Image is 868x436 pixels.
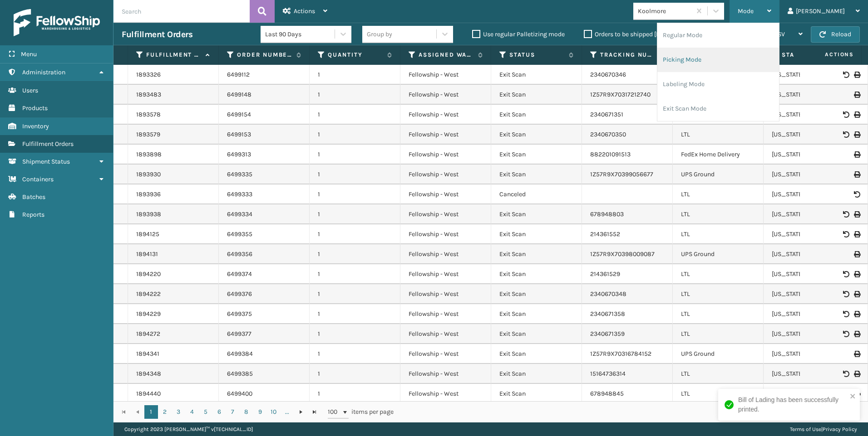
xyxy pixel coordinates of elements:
td: Fellowship - West [400,284,491,304]
span: Fulfillment Orders [22,140,74,148]
a: 1Z57R9X70316784152 [590,350,651,358]
td: 1 [310,244,400,264]
i: Print Label [854,251,859,257]
a: 1894222 [136,290,161,299]
td: 1 [310,364,400,384]
span: Go to the last page [311,408,318,416]
td: Exit Scan [491,224,582,244]
i: Void BOL [843,271,848,277]
i: Print BOL [854,291,859,297]
i: Print BOL [854,72,859,78]
div: Bill of Lading has been successfully printed. [738,395,847,414]
a: 1894131 [136,250,158,259]
td: Exit Scan [491,244,582,264]
td: Exit Scan [491,125,582,145]
a: 1893483 [136,90,161,99]
td: 1 [310,204,400,224]
a: 1894220 [136,270,161,279]
td: 2340670350 [582,125,673,145]
td: [US_STATE] [764,344,854,364]
a: 1894125 [136,230,159,239]
td: LTL [673,125,764,145]
i: Print Label [854,171,859,178]
label: State [782,51,837,59]
td: UPS Ground [673,165,764,184]
td: 678948803 [582,204,673,224]
td: 1 [310,224,400,244]
label: Tracking Number [600,51,655,59]
a: 4 [185,405,199,419]
td: [US_STATE] [764,204,854,224]
button: Reload [811,26,860,43]
p: Copyright 2023 [PERSON_NAME]™ v [TECHNICAL_ID] [124,422,253,436]
td: 6499355 [219,224,310,244]
div: Koolmore [638,6,692,16]
td: 6499112 [219,65,310,85]
td: 1 [310,344,400,364]
td: 2340670346 [582,65,673,85]
td: 1 [310,105,400,125]
label: Use regular Palletizing mode [472,30,565,38]
td: Fellowship - West [400,165,491,184]
td: 1 [310,264,400,284]
i: Void BOL [843,211,848,218]
td: Exit Scan [491,384,582,404]
td: Exit Scan [491,105,582,125]
td: [US_STATE] [764,244,854,264]
span: Batches [22,193,45,201]
td: LTL [673,284,764,304]
td: 1 [310,304,400,324]
td: 214361529 [582,264,673,284]
td: LTL [673,384,764,404]
label: Assigned Warehouse [419,51,473,59]
div: 1 - 100 of 2776 items [406,407,858,417]
i: Void BOL [843,331,848,337]
td: Exit Scan [491,344,582,364]
button: close [850,392,856,401]
td: Exit Scan [491,264,582,284]
span: Shipment Status [22,158,70,165]
i: Void BOL [843,311,848,317]
td: LTL [673,264,764,284]
a: 10 [267,405,281,419]
td: Fellowship - West [400,204,491,224]
td: LTL [673,184,764,204]
td: 1 [310,145,400,165]
td: Fellowship - West [400,384,491,404]
a: 2 [158,405,172,419]
td: 2340670348 [582,284,673,304]
a: 1893579 [136,130,160,139]
i: Void BOL [854,191,859,198]
span: 100 [328,407,341,417]
a: 1893898 [136,150,162,159]
td: 6499356 [219,244,310,264]
td: 6499385 [219,364,310,384]
td: 678948845 [582,384,673,404]
i: Print BOL [854,311,859,317]
i: Print BOL [854,231,859,237]
i: Print BOL [854,331,859,337]
td: UPS Ground [673,244,764,264]
a: 1Z57R9X70398009087 [590,250,655,258]
td: Fellowship - West [400,244,491,264]
td: Exit Scan [491,204,582,224]
span: Users [22,87,38,94]
td: [US_STATE] [764,184,854,204]
li: Exit Scan Mode [657,97,779,121]
td: 6499313 [219,145,310,165]
td: 2340671359 [582,324,673,344]
td: Exit Scan [491,284,582,304]
td: LTL [673,204,764,224]
td: Exit Scan [491,145,582,165]
i: Print Label [854,351,859,357]
a: 6 [212,405,226,419]
td: 6499374 [219,264,310,284]
td: [US_STATE] [764,324,854,344]
span: Actions [294,7,315,15]
li: Labeling Mode [657,72,779,97]
i: Print BOL [854,371,859,377]
i: Print BOL [854,211,859,218]
a: 1894348 [136,369,161,378]
a: 1894341 [136,349,159,358]
td: 2340671358 [582,304,673,324]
